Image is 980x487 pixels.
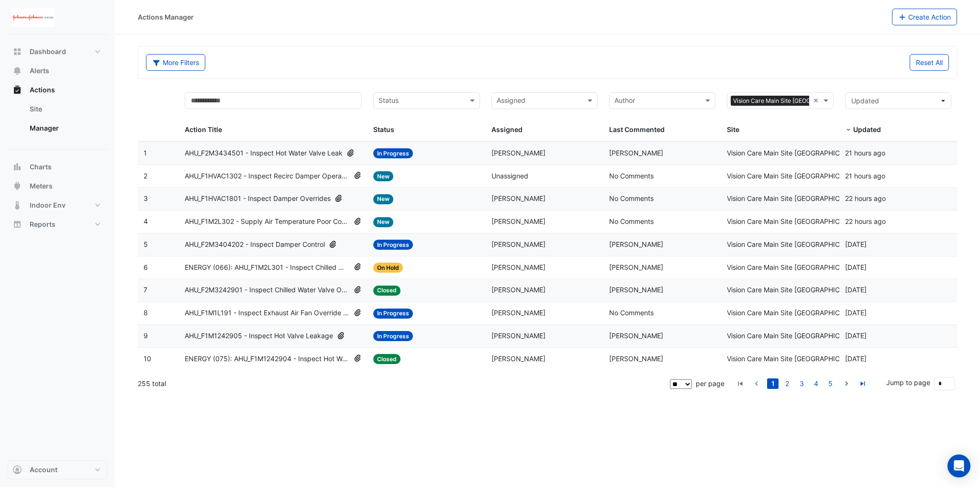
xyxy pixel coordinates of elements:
span: [PERSON_NAME] [491,263,546,271]
span: 6 [144,263,148,271]
button: Actions [8,80,107,100]
span: Vision Care Main Site [GEOGRAPHIC_DATA] [727,149,861,157]
a: 4 [810,378,822,389]
span: [PERSON_NAME] [609,332,663,340]
span: Unassigned [491,172,528,180]
span: 4 [144,217,148,225]
span: AHU_F1M1242905 - Inspect Hot Valve Leakage [185,331,333,342]
span: New [373,217,393,227]
span: per page [696,379,724,387]
span: Closed [373,354,401,364]
span: AHU_F2M3434501 - Inspect Hot Water Valve Leak [185,148,343,159]
span: Site [727,125,739,133]
span: [PERSON_NAME] [491,332,546,340]
span: Updated [851,97,879,105]
button: Meters [8,177,107,196]
li: page 4 [809,378,823,389]
button: Reset All [910,54,949,71]
span: 2025-08-26T11:28:36.762 [845,286,867,294]
span: Assigned [491,125,523,133]
span: 2025-07-31T07:48:09.498 [845,354,867,363]
span: Vision Care Main Site [GEOGRAPHIC_DATA] [727,332,861,340]
span: ENERGY (075): AHU_F1M1242904 - Inspect Hot Water Valve Passing [185,354,350,365]
span: Indoor Env [30,200,66,210]
span: 2025-09-22T10:57:08.902 [845,149,885,157]
span: Dashboard [30,47,66,56]
span: 9 [144,332,148,340]
button: Dashboard [8,42,107,61]
a: 3 [796,378,807,389]
span: Vision Care Main Site [GEOGRAPHIC_DATA] [727,354,861,363]
app-icon: Reports [12,220,22,229]
span: [PERSON_NAME] [609,149,663,157]
span: In Progress [373,148,413,158]
a: go to previous page [751,378,762,389]
button: Indoor Env [8,196,107,215]
span: [PERSON_NAME] [609,240,663,248]
app-icon: Actions [12,85,22,95]
button: Updated [845,92,951,109]
button: More Filters [146,54,205,71]
a: go to last page [857,378,869,389]
span: [PERSON_NAME] [491,286,546,294]
button: Reports [8,215,107,234]
app-icon: Alerts [12,66,22,76]
a: Manager [22,119,107,138]
span: 2025-08-26T11:18:10.480 [845,332,867,340]
button: Charts [8,157,107,177]
span: Clear [813,95,821,106]
app-icon: Indoor Env [12,200,22,210]
span: AHU_F2M3404202 - Inspect Damper Control [185,239,325,250]
span: New [373,171,393,181]
span: Vision Care Main Site [GEOGRAPHIC_DATA] [727,309,861,317]
span: Last Commented [609,125,665,133]
span: [PERSON_NAME] [609,263,663,271]
span: Vision Care Main Site [GEOGRAPHIC_DATA] [727,194,861,202]
img: Company Logo [11,8,55,27]
span: 5 [144,240,148,248]
app-icon: Dashboard [12,47,22,56]
button: Alerts [8,61,107,80]
a: 5 [824,378,836,389]
span: Action Title [185,125,222,133]
span: 2025-08-26T11:25:28.320 [845,309,867,317]
div: Actions Manager [138,12,194,22]
span: Vision Care Main Site [GEOGRAPHIC_DATA] [727,172,861,180]
span: Updated [853,125,881,133]
li: page 1 [766,378,780,389]
span: No Comments [609,172,654,180]
app-icon: Meters [12,181,22,191]
span: Account [30,465,57,475]
span: 3 [144,194,148,202]
span: 2025-09-22T10:23:10.042 [845,194,886,202]
span: 1 [144,149,147,157]
span: 2025-09-22T10:41:38.337 [845,172,885,180]
span: Actions [30,85,55,95]
span: Vision Care Main Site [GEOGRAPHIC_DATA] [727,240,861,248]
app-icon: Charts [12,162,22,172]
span: 7 [144,286,147,294]
span: Charts [30,162,52,172]
div: Open Intercom Messenger [947,454,970,477]
div: Actions [8,100,107,142]
span: [PERSON_NAME] [491,217,546,225]
span: Status [373,125,394,133]
span: In Progress [373,240,413,250]
span: No Comments [609,309,654,317]
span: 2 [144,172,147,180]
span: 2025-08-28T12:14:00.976 [845,240,867,248]
li: page 3 [794,378,809,389]
div: 255 total [138,372,668,396]
span: Vision Care Main Site [GEOGRAPHIC_DATA] [731,96,854,106]
span: [PERSON_NAME] [491,194,546,202]
span: [PERSON_NAME] [491,149,546,157]
span: [PERSON_NAME] [609,354,663,363]
span: Vision Care Main Site [GEOGRAPHIC_DATA] [727,286,861,294]
span: [PERSON_NAME] [491,354,546,363]
span: AHU_F1M1L191 - Inspect Exhaust Air Fan Override On [185,308,350,319]
span: New [373,194,393,204]
span: AHU_F1M2L302 - Supply Air Temperature Poor Control [185,216,350,227]
label: Jump to page [886,377,930,387]
span: ENERGY (066): AHU_F1M2L301 - Inspect Chilled Water Valve Leak [BEEP] [185,262,350,273]
span: Closed [373,286,401,296]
